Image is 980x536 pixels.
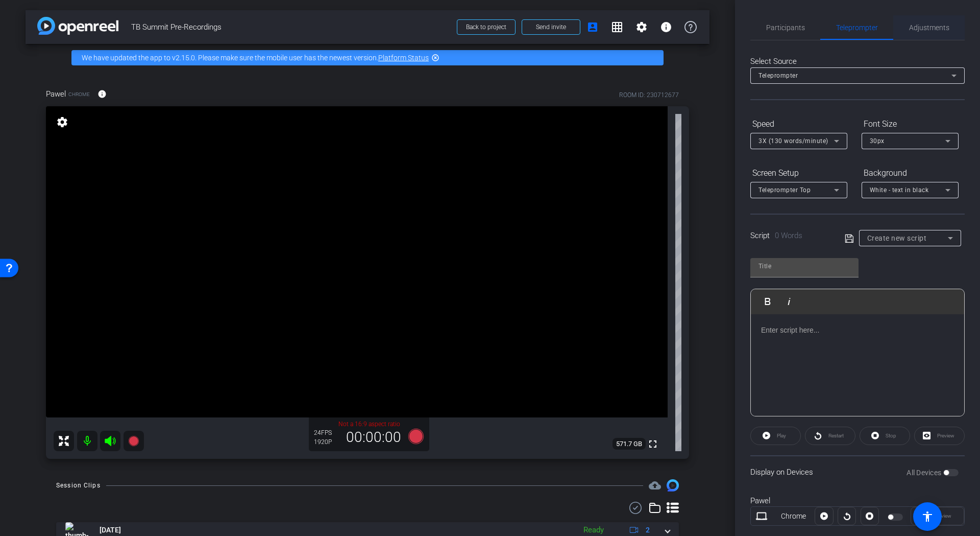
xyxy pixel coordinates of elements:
div: Display on Devices [750,455,965,488]
mat-icon: cloud_upload [649,479,661,492]
p: Not a 16:9 aspect ratio [314,420,424,429]
mat-icon: settings [635,21,648,33]
span: Participants [766,24,805,31]
div: Background [862,165,959,182]
span: Back to project [466,24,506,31]
img: Session clips [667,479,679,492]
div: 24 [314,429,339,437]
span: Teleprompter Top [758,187,811,194]
mat-icon: highlight_off [431,54,439,62]
div: Screen Setup [750,165,847,182]
span: 30px [870,137,885,145]
button: Italic (Ctrl+I) [779,291,799,312]
div: Chrome [772,511,815,522]
img: app-logo [37,17,118,35]
span: Teleprompter [836,24,878,31]
span: Send invite [536,23,566,31]
span: 2 [646,525,650,535]
mat-icon: fullscreen [647,438,659,450]
div: Pawel [750,495,965,507]
button: Back to project [457,19,516,35]
div: We have updated the app to v2.15.0. Please make sure the mobile user has the newest version. [71,50,664,65]
div: Select Source [750,56,965,67]
span: [DATE] [100,525,121,535]
a: Platform Status [378,54,429,62]
span: Adjustments [909,24,949,31]
div: 1920P [314,438,339,446]
span: Create new script [867,234,927,242]
span: Chrome [68,90,90,98]
span: TB Summit Pre-Recordings [131,17,451,37]
mat-icon: account_box [586,21,599,33]
span: White - text in black [870,187,929,194]
span: 3X (130 words/minute) [758,137,828,145]
mat-icon: accessibility [921,510,934,523]
div: Speed [750,115,847,133]
span: Pawel [46,88,66,100]
span: 571.7 GB [612,438,646,450]
span: Teleprompter [758,72,798,79]
span: FPS [321,429,332,436]
div: Script [750,230,830,242]
div: ROOM ID: 230712677 [619,90,679,100]
button: Send invite [522,19,580,35]
span: 0 Words [775,231,802,240]
div: Session Clips [56,480,101,491]
div: Ready [578,524,609,536]
input: Title [758,260,850,272]
label: All Devices [906,468,943,478]
button: Bold (Ctrl+B) [758,291,777,312]
mat-icon: settings [55,116,69,128]
div: Font Size [862,115,959,133]
div: 00:00:00 [339,429,408,446]
mat-icon: grid_on [611,21,623,33]
span: Destinations for your clips [649,479,661,492]
mat-icon: info [97,89,107,99]
mat-icon: info [660,21,672,33]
